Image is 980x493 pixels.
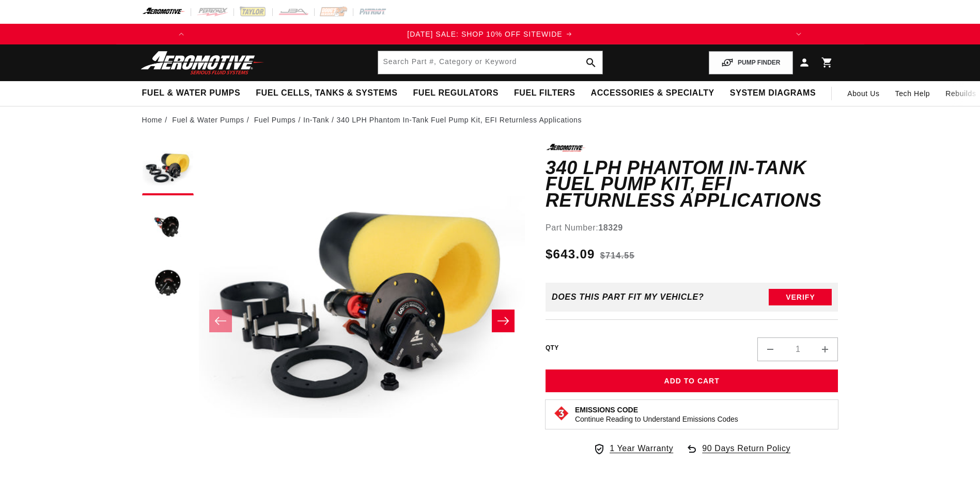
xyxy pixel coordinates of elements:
[702,442,790,466] span: 90 Days Return Policy
[192,28,788,40] a: [DATE] SALE: SHOP 10% OFF SITEWIDE
[583,81,722,105] summary: Accessories & Specialty
[945,88,976,99] span: Rebuilds
[142,144,194,195] button: Load image 1 in gallery view
[847,89,879,98] span: About Us
[580,51,602,74] button: search button
[591,88,714,99] span: Accessories & Specialty
[142,88,241,99] span: Fuel & Water Pumps
[552,292,704,302] div: Does This part fit My vehicle?
[405,81,506,105] summary: Fuel Regulators
[553,405,570,422] img: Emissions code
[337,114,582,126] li: 340 LPH Phantom In-Tank Fuel Pump Kit, EFI Returnless Applications
[730,88,816,99] span: System Diagrams
[116,24,864,44] slideshow-component: Translation missing: en.sections.announcements.announcement_bar
[413,88,498,99] span: Fuel Regulators
[895,88,930,99] span: Tech Help
[709,51,792,74] button: PUMP FINDER
[788,24,809,44] button: Translation missing: en.sections.announcements.next_announcement
[248,81,405,105] summary: Fuel Cells, Tanks & Systems
[610,442,673,455] span: 1 Year Warranty
[839,81,887,106] a: About Us
[378,51,602,74] input: Search by Part Number, Category or Keyword
[575,406,638,414] strong: Emissions Code
[171,24,192,44] button: Translation missing: en.sections.announcements.previous_announcement
[575,405,738,424] button: Emissions CodeContinue Reading to Understand Emissions Codes
[142,114,838,126] nav: breadcrumbs
[546,160,838,209] h1: 340 LPH Phantom In-Tank Fuel Pump Kit, EFI Returnless Applications
[142,114,163,126] a: Home
[254,114,296,126] a: Fuel Pumps
[134,81,248,105] summary: Fuel & Water Pumps
[514,88,575,99] span: Fuel Filters
[142,257,194,309] button: Load image 3 in gallery view
[888,81,938,106] summary: Tech Help
[769,289,832,305] button: Verify
[600,250,635,262] s: $714.55
[138,51,267,75] img: Aeromotive
[492,310,515,332] button: Slide right
[209,310,232,332] button: Slide left
[546,245,595,264] span: $643.09
[506,81,583,105] summary: Fuel Filters
[722,81,823,105] summary: System Diagrams
[172,114,244,126] a: Fuel & Water Pumps
[192,28,788,40] div: Announcement
[686,442,790,466] a: 90 Days Return Policy
[192,28,788,40] div: 1 of 3
[546,344,559,352] label: QTY
[593,442,673,455] a: 1 Year Warranty
[575,414,738,424] p: Continue Reading to Understand Emissions Codes
[256,88,397,99] span: Fuel Cells, Tanks & Systems
[598,223,623,232] strong: 18329
[407,30,562,38] span: [DATE] SALE: SHOP 10% OFF SITEWIDE
[303,114,337,126] li: In-Tank
[546,221,838,235] div: Part Number:
[546,369,838,393] button: Add to Cart
[142,201,194,252] button: Load image 2 in gallery view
